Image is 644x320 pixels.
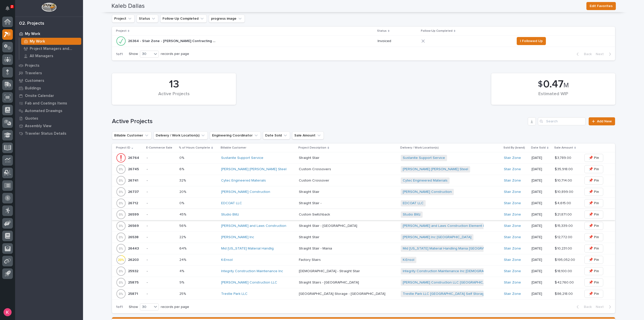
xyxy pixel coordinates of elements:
a: Projects [15,62,83,69]
tr: 2673726737 -20%20% [PERSON_NAME] Construction Straight StairStraight Stair [PERSON_NAME] Construc... [112,186,615,198]
a: Stair Zone [504,258,521,262]
button: 📌 Pin [584,199,603,207]
p: 45% [179,211,187,217]
a: Stair Zone [504,179,521,183]
button: 📌 Pin [584,267,603,275]
p: 26569 [128,223,140,228]
p: Straight Stair [299,155,320,160]
span: 📌 Pin [589,279,599,286]
a: Stair Zone [504,292,521,296]
p: Travelers [25,71,42,76]
p: 0% [179,200,185,205]
p: Traveler Status Details [25,131,66,136]
p: - [147,280,175,285]
a: Automated Drawings [15,107,83,115]
p: [DATE] [532,224,550,228]
p: Straight Stair - Mania [299,245,333,251]
p: Custom Crossovers [299,166,332,171]
p: - [147,246,175,251]
tr: 2620326203 -24%24% K-Ensol Factory StairsFactory Stairs K-Ensol Stair Zone [DATE]$ 195,052.00$ 19... [112,254,615,266]
div: 02. Projects [19,21,44,26]
p: [DATE] [532,269,550,273]
button: Notifications [2,3,13,14]
span: Next [596,52,607,56]
p: Customers [25,79,44,83]
p: Straight Stair [299,234,320,239]
button: Engineering Coordinator [210,131,261,139]
p: 4% [179,268,185,273]
input: Search [538,117,586,125]
p: 26364 - Stair Zone - Purcell Contracting LLC - Straight Stair Radius Landing [128,38,217,43]
button: Date Sold [263,131,290,139]
p: 9% [179,279,185,285]
a: Fab and Coatings Items [15,99,83,107]
a: Stair Zone [504,224,521,228]
p: [DATE] [532,292,550,296]
p: Invoiced [378,39,417,43]
p: E-Commerce Sale [146,145,172,151]
p: 1 of 1 [112,301,127,313]
tr: 2587525875 -9%9% [PERSON_NAME] Construction LLC Straight Stairs - [GEOGRAPHIC_DATA]Straight Stair... [112,277,615,288]
span: 📌 Pin [589,257,599,263]
p: Project Managers and Engineers [30,47,79,51]
span: Edit Favorites [590,3,613,9]
button: 📌 Pin [584,278,603,287]
a: [PERSON_NAME] and Laws Construction Element Hotel [403,224,492,228]
p: 6% [179,166,185,171]
p: Follow-Up Completed [421,28,453,34]
a: Trestle Park LLC [221,292,248,296]
p: Fab and Coatings Items [25,101,67,106]
a: [PERSON_NAME] Construction LLC [221,280,277,285]
p: 26764 [128,155,140,160]
a: Sustanite Support Service [221,156,263,160]
button: 📌 Pin [584,233,603,241]
p: $ 86,218.00 [555,291,574,296]
button: 📌 Pin [584,165,603,173]
button: 📌 Pin [584,290,603,298]
button: 📌 Pin [584,176,603,185]
tr: 2671226712 -0%0% EDCOAT LLC Straight Stair -Straight Stair - EDCOAT LLC Stair Zone [DATE]$ 4,615.... [112,198,615,209]
a: [PERSON_NAME] [PERSON_NAME] Steel [403,167,468,171]
p: 2 [11,5,13,8]
span: I Followed Up [520,38,543,44]
button: users-avatar [2,307,13,317]
span: 📌 Pin [589,223,599,229]
button: Billable Customer [112,131,151,139]
p: Status [377,28,387,34]
p: - [147,179,175,183]
p: $ 10,714.00 [555,177,573,183]
p: 26538 [128,234,140,239]
tr: 2659926599 -45%45% Studio Blitz Custom SwitchbackCustom Switchback Studio Blitz Stair Zone [DATE]... [112,209,615,220]
p: 26741 [128,177,139,183]
a: Stair Zone [504,246,521,251]
p: Onsite Calendar [25,94,54,98]
p: Show [129,305,138,309]
a: [PERSON_NAME] Construction LLC [GEOGRAPHIC_DATA] [403,280,495,285]
p: Sale Amount [554,145,573,151]
p: $ 35,918.00 [555,166,574,171]
p: 64% [179,245,187,251]
a: Buildings [15,84,83,92]
a: Traveler Status Details [15,130,83,137]
button: 📌 Pin [584,210,603,219]
button: Sale Amount [292,131,324,139]
a: Stair Zone [504,280,521,285]
a: Quotes [15,115,83,122]
tr: 26364 - Stair Zone - [PERSON_NAME] Contracting LLC - Straight Stair [GEOGRAPHIC_DATA]26364 - Stai... [112,35,615,47]
tr: 2644326443 -64%64% Mid [US_STATE] Material Handlig Straight Stair - ManiaStraight Stair - Mania M... [112,243,615,254]
span: 📌 Pin [589,268,599,274]
button: Next [594,52,615,56]
p: Straight Stairs - [GEOGRAPHIC_DATA] [299,279,360,285]
span: Next [596,305,607,309]
span: 📌 Pin [589,234,599,240]
button: Project [112,15,135,23]
button: progress image [209,15,245,23]
tr: 2674126741 -32%32% Cytec Engineered Materials Custom CrossoverCustom Crossover Cytec Engineered M... [112,175,615,186]
p: Projects [25,63,39,68]
span: Add New [597,120,612,123]
a: [PERSON_NAME] Construction [221,190,270,194]
p: Project ID [116,145,130,151]
p: [DATE] [532,280,550,285]
div: Estimated WIP [500,91,607,102]
a: Sustanite Support Service [403,156,445,160]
